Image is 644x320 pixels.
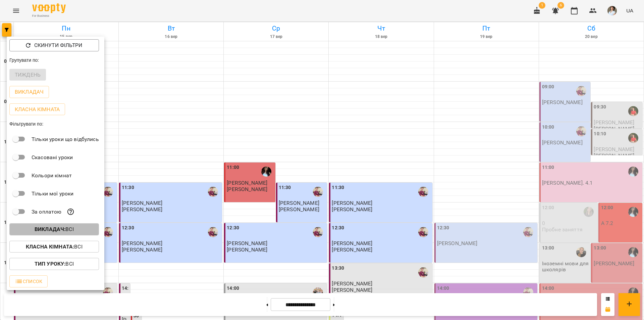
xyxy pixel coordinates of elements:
p: За оплатою [32,208,61,216]
p: Викладач [15,88,44,96]
button: Викладач:Всі [9,223,99,235]
div: Групувати по: [7,54,104,66]
p: Скасовані уроки [32,153,73,162]
div: Фільтрувати по: [7,118,104,130]
p: Класна кімната [15,105,60,113]
p: Всі [35,225,74,233]
b: Викладач : [35,226,65,232]
p: Кольори кімнат [32,172,72,180]
b: Тип Уроку : [35,261,65,267]
p: Скинути фільтри [34,41,82,49]
button: Викладач [9,86,49,98]
button: Тип Уроку:Всі [9,258,99,270]
button: Список [9,275,48,287]
button: Класна кімната [9,103,65,116]
p: Тільки мої уроки [32,190,73,198]
b: Класна кімната : [26,243,74,250]
p: Всі [35,260,74,268]
button: Класна кімната:Всі [9,241,99,253]
button: Скинути фільтри [9,39,99,51]
p: Всі [26,243,83,251]
span: Список [15,277,42,285]
p: Тільки уроки що відбулись [32,135,99,143]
